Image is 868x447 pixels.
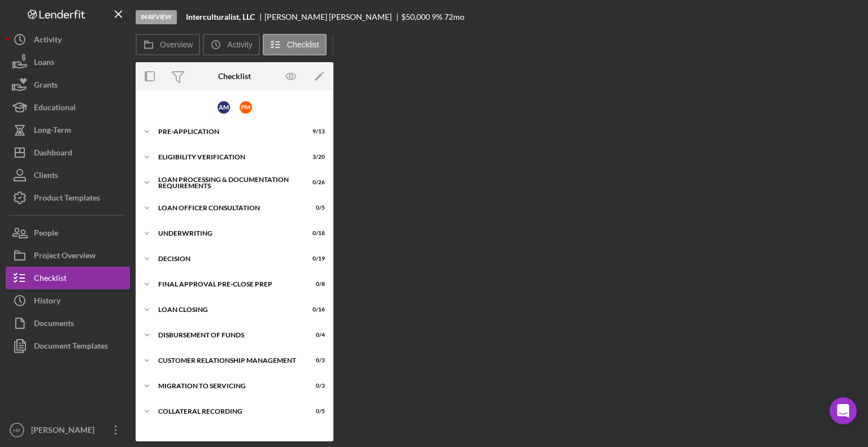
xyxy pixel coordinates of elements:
div: History [34,289,60,315]
label: Activity [227,40,252,49]
button: Grants [6,73,130,96]
div: Eligibility Verification [158,154,297,160]
div: A M [218,101,230,114]
button: Dashboard [6,141,130,164]
b: Interculturalist, LLC [186,12,255,21]
div: Project Overview [34,244,96,270]
div: Checklist [34,267,67,292]
div: [PERSON_NAME] [28,419,102,444]
div: 9 / 13 [305,128,325,135]
div: Loan Processing & Documentation Requirements [158,176,297,189]
div: 0 / 8 [305,281,325,288]
div: Migration to Servicing [158,383,297,389]
div: 72 mo [444,12,465,21]
button: Document Templates [6,335,130,357]
div: Document Templates [34,335,108,360]
button: Overview [136,34,200,55]
div: Checklist [218,72,251,81]
button: Long-Term [6,119,130,141]
div: 0 / 18 [305,230,325,237]
button: HF[PERSON_NAME] [6,419,130,441]
div: 0 / 16 [305,306,325,313]
div: In Review [136,10,177,24]
div: Customer Relationship Management [158,357,297,364]
div: Final Approval Pre-Close Prep [158,281,297,288]
div: Product Templates [34,186,100,212]
div: People [34,222,58,247]
div: 0 / 3 [305,357,325,364]
div: Grants [34,73,58,99]
div: Clients [34,164,58,189]
span: $50,000 [401,12,430,21]
button: Activity [6,28,130,51]
text: HF [14,427,21,433]
label: Overview [160,40,193,49]
div: Long-Term [34,119,71,144]
div: Underwriting [158,230,297,237]
div: 0 / 5 [305,408,325,415]
div: Loan Closing [158,306,297,313]
button: Clients [6,164,130,186]
div: Collateral Recording [158,408,297,415]
div: 0 / 3 [305,383,325,389]
div: 0 / 19 [305,255,325,262]
div: 3 / 20 [305,154,325,160]
button: Checklist [6,267,130,289]
button: Product Templates [6,186,130,209]
div: 0 / 5 [305,205,325,211]
div: Loans [34,51,54,76]
div: Educational [34,96,76,121]
button: Educational [6,96,130,119]
button: Documents [6,312,130,335]
div: Documents [34,312,74,337]
button: History [6,289,130,312]
label: Checklist [287,40,319,49]
div: Decision [158,255,297,262]
div: P M [240,101,252,114]
div: [PERSON_NAME] [PERSON_NAME] [264,12,401,21]
button: Project Overview [6,244,130,267]
button: Loans [6,51,130,73]
div: 0 / 4 [305,332,325,338]
div: Disbursement of Funds [158,332,297,338]
div: Loan Officer Consultation [158,205,297,211]
button: Checklist [263,34,327,55]
button: Activity [203,34,259,55]
button: People [6,222,130,244]
div: Pre-Application [158,128,297,135]
div: 9 % [432,12,442,21]
div: Activity [34,28,62,54]
div: Open Intercom Messenger [830,397,857,424]
div: Dashboard [34,141,72,167]
div: 0 / 26 [305,179,325,186]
